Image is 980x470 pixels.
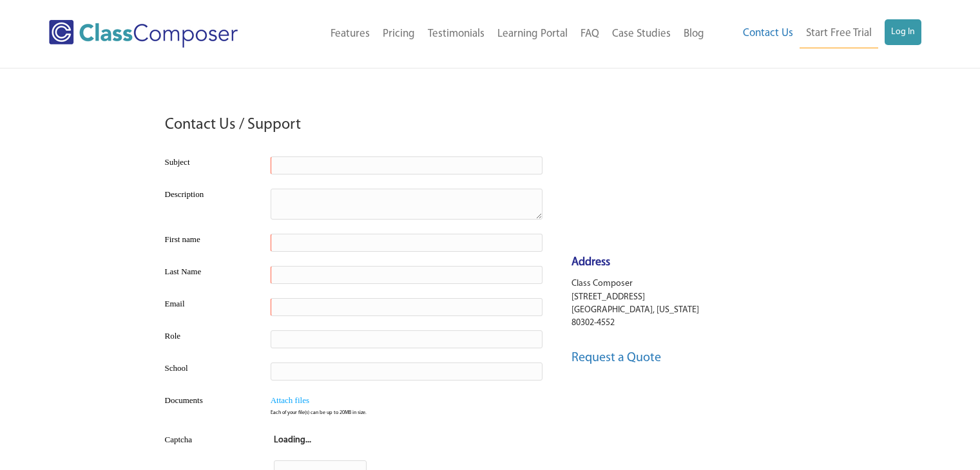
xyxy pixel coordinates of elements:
h3: Contact Us / Support [165,115,301,136]
a: FAQ [574,20,606,48]
a: Request a Quote [572,352,661,364]
a: Log In [885,19,921,45]
p: Class Composer [STREET_ADDRESS] [GEOGRAPHIC_DATA], [US_STATE] 80302-4552 [572,277,819,330]
nav: Header Menu [711,19,921,48]
td: Description [162,182,255,227]
h4: Address [572,255,819,271]
td: First name [162,227,255,259]
strong: Loading... [274,435,311,445]
span: Each of your file(s) can be up to 20MB in size. [271,409,367,417]
a: Testimonials [421,20,491,48]
td: Subject [162,149,255,182]
td: Last Name [162,259,255,291]
td: Role [162,323,255,355]
a: Pricing [376,20,421,48]
nav: Header Menu [279,20,710,48]
a: Contact Us [736,19,800,48]
a: Case Studies [606,20,677,48]
td: School [162,355,255,388]
a: Blog [677,20,711,48]
img: Class Composer [49,20,238,48]
td: Email [162,291,255,323]
a: Learning Portal [491,20,574,48]
td: Documents [162,388,255,427]
a: Start Free Trial [800,19,878,48]
a: Features [324,20,376,48]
